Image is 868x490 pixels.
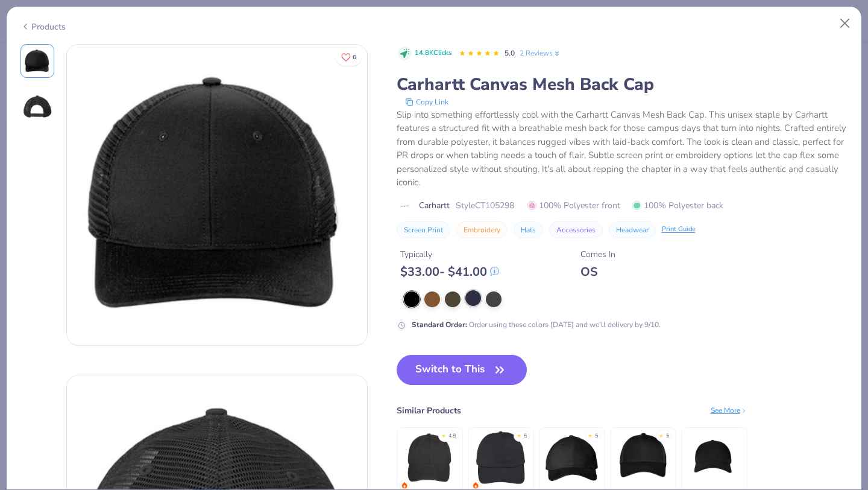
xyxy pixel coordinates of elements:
img: Econscious Twill 5-Panel Unstructured Hat [685,429,743,486]
span: Carhartt [419,199,450,212]
div: See More [711,405,747,416]
button: Headwear [609,221,656,238]
div: Similar Products [397,404,461,417]
div: Comes In [580,248,615,261]
img: Big Accessories 5-Panel Brushed Twill Unstructured Cap [543,429,600,486]
a: 2 Reviews [520,48,561,59]
button: Hats [514,221,543,238]
img: Front [67,45,367,345]
span: 14.8K Clicks [415,48,451,59]
div: 5.0 Stars [459,44,500,63]
div: Slip into something effortlessly cool with the Carhartt Canvas Mesh Back Cap. This unisex staple ... [397,108,848,189]
button: Close [834,12,857,35]
div: 4.8 [448,432,456,441]
span: 5.0 [505,48,515,58]
div: ★ [517,432,521,437]
div: ★ [588,432,593,437]
div: $ 33.00 - $ 41.00 [400,264,499,279]
div: Print Guide [662,224,696,235]
button: copy to clipboard [401,96,452,108]
div: Order using these colors [DATE] and we’ll delivery by 9/10. [412,319,661,330]
div: ★ [441,432,446,437]
button: Accessories [549,221,603,238]
button: Switch to This [397,355,527,385]
div: Products [20,21,66,33]
img: Back [23,92,52,121]
span: 6 [353,54,356,60]
button: Like [336,48,362,66]
div: Carhartt Canvas Mesh Back Cap [397,73,848,96]
img: Big Accessories 6-Panel Structured Trucker Cap [614,429,671,486]
img: trending.gif [472,482,479,489]
img: trending.gif [401,482,408,489]
img: brand logo [397,201,413,211]
span: Style CT105298 [456,199,514,212]
button: Screen Print [397,221,450,238]
button: Embroidery [456,221,508,238]
div: 5 [524,432,527,441]
strong: Standard Order : [412,320,467,329]
div: OS [580,264,615,279]
div: 5 [595,432,598,441]
img: Adams Optimum Pigment Dyed-Cap [401,429,458,486]
img: Big Accessories 6-Panel Twill Unstructured Cap [472,429,529,486]
div: 5 [666,432,669,441]
span: 100% Polyester front [527,199,620,212]
div: Typically [400,248,499,261]
div: ★ [659,432,664,437]
span: 100% Polyester back [632,199,723,212]
img: Front [23,46,52,75]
